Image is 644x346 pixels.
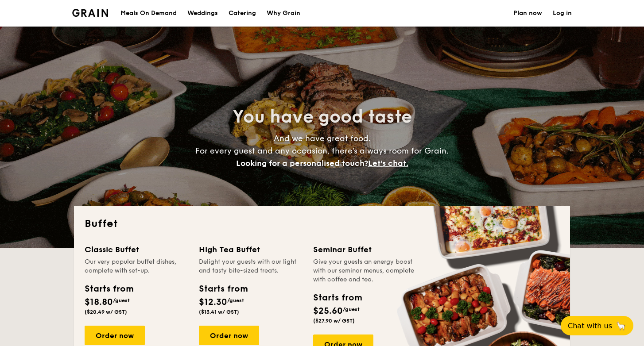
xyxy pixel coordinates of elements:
span: ($13.41 w/ GST) [199,309,239,315]
div: Starts from [85,282,133,296]
span: You have good taste [233,106,412,127]
div: Starts from [199,282,247,296]
span: $12.30 [199,297,227,308]
span: Let's chat. [368,158,408,168]
div: Delight your guests with our light and tasty bite-sized treats. [199,258,303,275]
span: Looking for a personalised touch? [236,158,368,168]
div: Order now [85,326,145,345]
div: High Tea Buffet [199,243,303,256]
span: $25.60 [313,306,343,316]
span: ($27.90 w/ GST) [313,318,355,324]
div: Classic Buffet [85,243,188,256]
div: Our very popular buffet dishes, complete with set-up. [85,258,188,275]
span: And we have great food. For every guest and any occasion, there’s always room for Grain. [195,134,449,168]
div: Seminar Buffet [313,243,417,256]
div: Give your guests an energy boost with our seminar menus, complete with coffee and tea. [313,258,417,284]
span: ($20.49 w/ GST) [85,309,127,315]
button: Chat with us🦙 [561,316,633,335]
span: Chat with us [568,322,612,330]
span: /guest [227,297,244,304]
span: /guest [113,297,130,304]
span: 🦙 [616,321,626,331]
div: Starts from [313,291,361,304]
a: Logotype [72,9,108,17]
img: Grain [72,9,108,17]
div: Order now [199,326,259,345]
span: $18.80 [85,297,113,308]
span: /guest [343,306,360,312]
h2: Buffet [85,217,559,231]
